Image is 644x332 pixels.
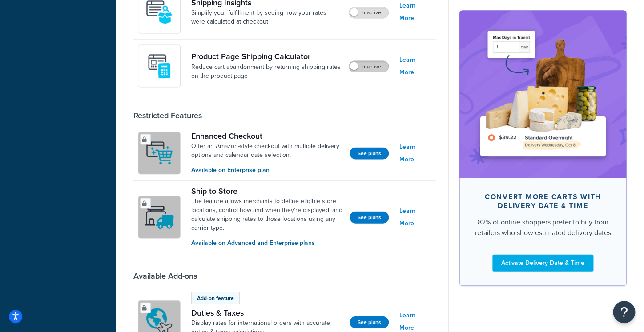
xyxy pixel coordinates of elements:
[349,61,388,72] label: Inactive
[133,110,202,120] div: Restricted Features
[191,52,342,61] a: Product Page Shipping Calculator
[197,294,234,302] p: Add-on feature
[191,8,342,26] a: Simplify your fulfillment by seeing how your rates were calculated at checkout
[191,238,342,248] p: Available on Advanced and Enterprise plans
[191,196,342,232] a: The feature allows merchants to define eligible store locations, control how and when they’re dis...
[191,186,342,196] a: Ship to Store
[492,254,593,271] a: Activate Delivery Date & Time
[350,211,389,223] button: See plans
[350,316,389,328] button: See plans
[350,147,389,159] button: See plans
[474,192,612,210] div: Convert more carts with delivery date & time
[613,301,635,323] button: Open Resource Center
[349,7,388,18] label: Inactive
[133,271,197,280] div: Available Add-ons
[144,50,175,81] img: +D8d0cXZM7VpdAAAAAElFTkSuQmCC
[399,204,431,229] a: Learn More
[399,53,431,78] a: Learn More
[191,131,342,140] a: Enhanced Checkout
[474,216,612,238] div: 82% of online shoppers prefer to buy from retailers who show estimated delivery dates
[191,141,342,159] a: Offer an Amazon-style checkout with multiple delivery options and calendar date selection.
[191,62,342,80] a: Reduce cart abandonment by returning shipping rates on the product page
[191,165,342,175] p: Available on Enterprise plan
[399,140,431,165] a: Learn More
[191,308,342,317] a: Duties & Taxes
[473,24,613,164] img: feature-image-ddt-36eae7f7280da8017bfb280eaccd9c446f90b1fe08728e4019434db127062ab4.png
